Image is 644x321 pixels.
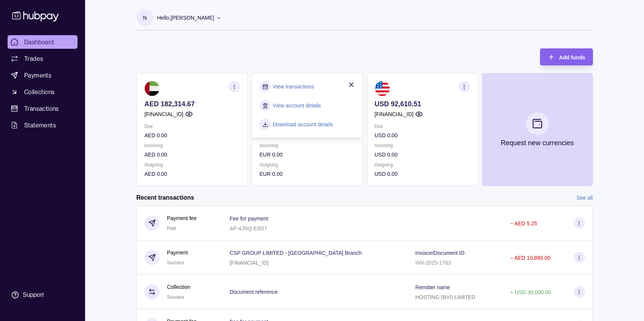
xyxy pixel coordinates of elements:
[374,81,390,96] img: us
[415,260,451,266] p: INV-2025-1763
[259,141,355,150] p: Incoming
[273,120,333,129] a: Download account details
[481,73,593,186] button: Request new currencies
[144,122,240,130] p: Due
[24,71,51,80] span: Payments
[230,250,362,256] p: CSP GROUP LIMITED - [GEOGRAPHIC_DATA] Branch
[144,131,240,140] p: AED 0.00
[143,14,147,22] p: N
[144,161,240,169] p: Outgoing
[374,150,470,159] p: USD 0.00
[374,110,413,118] p: [FINANCIAL_ID]
[144,170,240,178] p: AED 0.00
[273,82,314,91] a: View transactions
[374,170,470,178] p: USD 0.00
[144,100,240,108] p: AED 182,314.67
[8,287,78,303] a: Support
[137,194,194,202] h2: Recent transactions
[230,260,268,266] p: [FINANCIAL_ID]
[510,220,537,226] p: − AED 5.25
[167,283,190,291] p: Collection
[259,161,355,169] p: Outgoing
[259,170,355,178] p: EUR 0.00
[167,214,197,222] p: Payment fee
[510,289,551,295] p: + USD 39,000.00
[24,37,54,47] span: Dashboard
[374,141,470,150] p: Incoming
[510,255,550,261] p: − AED 10,890.00
[374,131,470,140] p: USD 0.00
[374,122,470,130] p: Due
[577,194,593,202] a: See all
[374,161,470,169] p: Outgoing
[23,291,44,299] div: Support
[24,54,43,63] span: Trades
[144,81,160,96] img: ae
[415,284,450,290] p: Remitter name
[8,35,78,49] a: Dashboard
[230,289,278,295] p: Document reference
[415,294,475,300] p: HOSTING (BVI) LIMITED
[259,150,355,159] p: EUR 0.00
[230,216,268,222] p: Fee for payment
[374,100,470,108] p: USD 92,610.51
[8,68,78,82] a: Payments
[8,118,78,132] a: Statements
[144,150,240,159] p: AED 0.00
[8,102,78,115] a: Transactions
[167,248,188,257] p: Payment
[230,225,267,231] p: AP-4JNQ-E8D7
[167,295,184,300] span: Success
[24,121,56,130] span: Statements
[167,260,184,265] span: Success
[540,48,593,65] button: Add funds
[144,110,183,118] p: [FINANCIAL_ID]
[273,101,321,110] a: View account details
[8,85,78,99] a: Collections
[415,250,464,256] p: Invoice/Document ID
[24,87,54,96] span: Collections
[167,226,176,231] span: Paid
[8,52,78,65] a: Trades
[144,141,240,150] p: Incoming
[559,54,585,60] span: Add funds
[501,139,574,147] p: Request new currencies
[157,14,214,22] p: Hello, [PERSON_NAME]
[24,104,59,113] span: Transactions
